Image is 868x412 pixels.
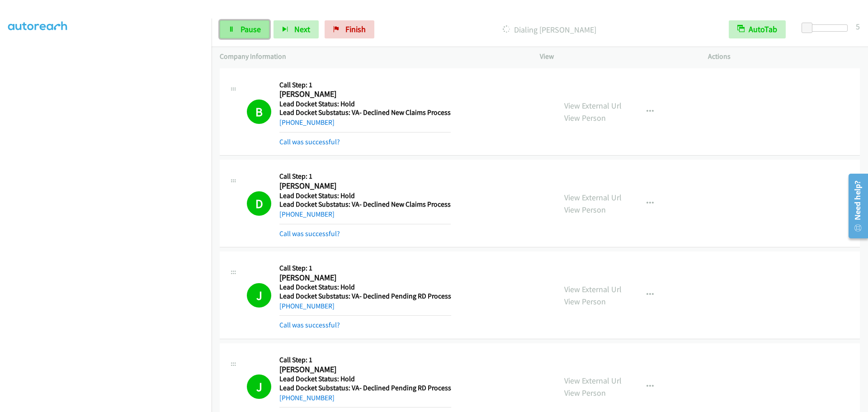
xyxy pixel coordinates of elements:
[564,296,606,307] a: View Person
[294,24,310,34] span: Next
[279,191,451,200] h5: Lead Docket Status: Hold
[279,200,451,209] h5: Lead Docket Substatus: VA- Declined New Claims Process
[345,24,366,34] span: Finish
[279,321,340,329] a: Call was successful?
[279,283,451,292] h5: Lead Docket Status: Hold
[247,99,271,124] h1: B
[387,24,712,36] p: Dialing [PERSON_NAME]
[220,20,269,38] a: Pause
[279,137,340,146] a: Call was successful?
[564,100,622,111] a: View External Url
[279,355,451,365] h5: Call Step: 1
[241,24,261,34] span: Pause
[856,20,860,33] div: 5
[279,108,451,117] h5: Lead Docket Substatus: VA- Declined New Claims Process
[279,365,448,375] h2: [PERSON_NAME]
[247,191,271,216] h1: D
[279,264,451,273] h5: Call Step: 1
[279,273,448,283] h2: [PERSON_NAME]
[708,51,860,62] p: Actions
[279,210,335,218] a: [PHONE_NUMBER]
[279,384,451,393] h5: Lead Docket Substatus: VA- Declined Pending RD Process
[279,302,335,310] a: [PHONE_NUMBER]
[564,204,606,215] a: View Person
[564,113,606,123] a: View Person
[279,89,448,99] h2: [PERSON_NAME]
[279,99,451,109] h5: Lead Docket Status: Hold
[279,292,451,301] h5: Lead Docket Substatus: VA- Declined Pending RD Process
[564,284,622,294] a: View External Url
[279,118,335,127] a: [PHONE_NUMBER]
[279,81,451,90] h5: Call Step: 1
[540,51,692,62] p: View
[842,170,868,242] iframe: Resource Center
[806,24,848,32] div: Delay between calls (in seconds)
[564,375,622,386] a: View External Url
[247,283,271,308] h1: J
[247,374,271,399] h1: J
[279,393,335,402] a: [PHONE_NUMBER]
[279,229,340,238] a: Call was successful?
[564,388,606,398] a: View Person
[220,51,524,62] p: Company Information
[325,20,374,38] a: Finish
[729,20,786,38] button: AutoTab
[564,192,622,203] a: View External Url
[274,20,319,38] button: Next
[279,181,448,191] h2: [PERSON_NAME]
[279,374,451,384] h5: Lead Docket Status: Hold
[279,172,451,181] h5: Call Step: 1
